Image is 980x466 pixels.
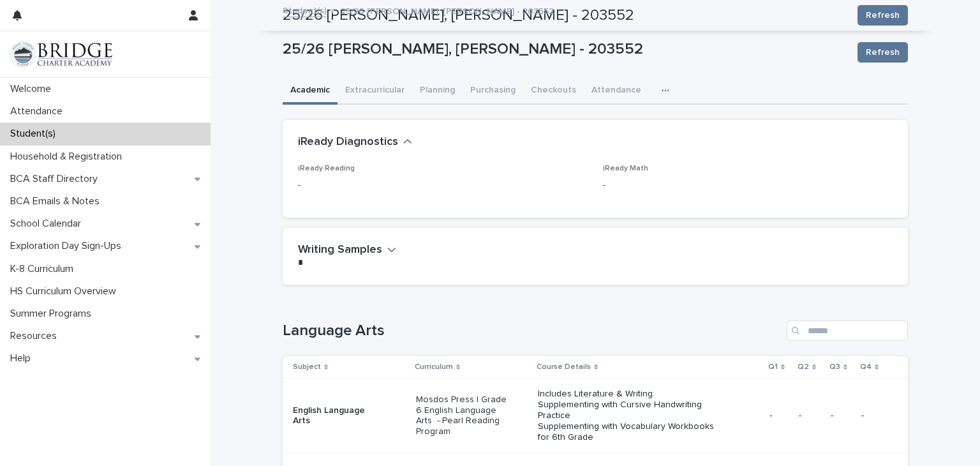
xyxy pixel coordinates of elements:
[5,83,61,95] p: Welcome
[283,379,908,453] tr: English Language ArtsMosdos Press | Grade 6 English Language Arts - Pearl Reading ProgramIncludes...
[298,135,412,149] button: iReady Diagnostics
[5,128,66,140] p: Student(s)
[338,78,412,105] button: Extracurricular
[5,263,84,275] p: K-8 Curriculum
[293,405,384,427] p: English Language Arts
[5,330,67,342] p: Resources
[416,395,507,437] p: Mosdos Press | Grade 6 English Language Arts - Pearl Reading Program
[341,3,554,17] p: 25/26 [PERSON_NAME], [PERSON_NAME] - 203552
[5,105,73,117] p: Attendance
[603,179,893,192] p: -
[298,243,382,257] h2: Writing Samples
[799,410,820,421] p: -
[298,243,396,257] button: Writing Samples
[798,360,809,374] p: Q2
[860,360,872,374] p: Q4
[463,78,523,105] button: Purchasing
[415,360,453,374] p: Curriculum
[298,135,398,149] h2: iReady Diagnostics
[584,78,649,105] button: Attendance
[5,240,131,252] p: Exploration Day Sign-Ups
[298,165,355,172] span: iReady Reading
[283,322,782,340] h1: Language Arts
[283,40,847,59] p: 25/26 [PERSON_NAME], [PERSON_NAME] - 203552
[5,308,101,320] p: Summer Programs
[412,78,463,105] button: Planning
[10,41,112,67] img: V1C1m3IdTEidaUdm9Hs0
[861,410,887,421] p: -
[768,360,778,374] p: Q1
[769,410,789,421] p: -
[523,78,584,105] button: Checkouts
[857,42,908,63] button: Refresh
[5,218,91,230] p: School Calendar
[537,360,591,374] p: Course Details
[787,320,908,341] input: Search
[5,352,41,365] p: Help
[293,360,321,374] p: Subject
[538,389,720,442] p: Includes Literature & Writing Supplementing with Cursive Handwriting Practice Supplementing with ...
[5,173,108,185] p: BCA Staff Directory
[283,3,327,17] a: Student(s)
[283,78,338,105] button: Academic
[603,165,648,172] span: iReady Math
[866,46,900,59] span: Refresh
[5,195,110,207] p: BCA Emails & Notes
[829,360,840,374] p: Q3
[5,285,126,297] p: HS Curriculum Overview
[298,179,588,192] p: -
[831,410,851,421] p: -
[5,151,132,163] p: Household & Registration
